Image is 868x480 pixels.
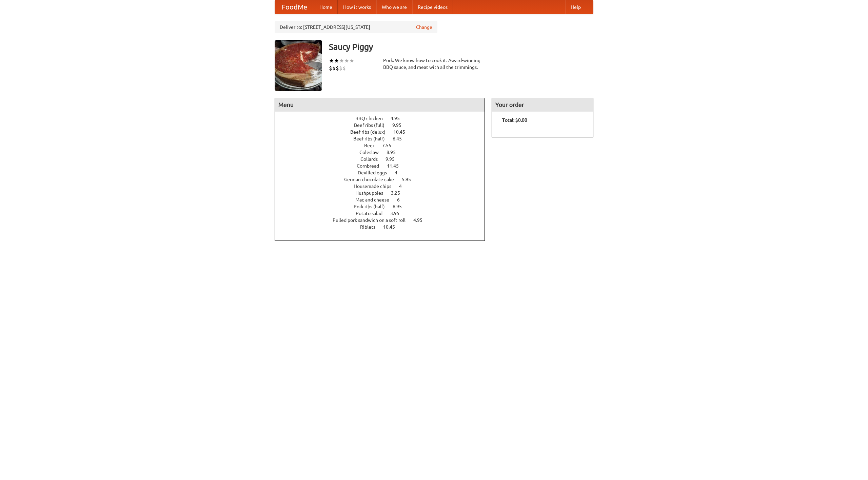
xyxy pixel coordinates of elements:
a: Pork ribs (half) 6.95 [354,204,414,209]
a: Beef ribs (half) 6.45 [353,136,414,141]
span: Pork ribs (half) [354,204,392,209]
span: 6 [397,197,407,203]
span: 6.95 [393,204,409,209]
span: Riblets [360,224,382,230]
a: Beef ribs (full) 9.95 [354,122,414,128]
a: Potato salad 3.95 [356,211,412,216]
a: Help [565,0,586,14]
a: Recipe videos [412,0,453,14]
li: ★ [349,57,354,64]
a: Who we are [376,0,412,14]
span: 7.55 [382,143,398,148]
a: Coleslaw 8.95 [359,150,408,155]
li: ★ [344,57,349,64]
div: Pork. We know how to cook it. Award-winning BBQ sauce, and meat with all the trimmings. [383,57,485,71]
span: 8.95 [387,150,402,155]
span: Beer [364,143,381,148]
a: FoodMe [275,0,314,14]
a: Beef ribs (delux) 10.45 [350,129,418,135]
span: 10.45 [383,224,402,230]
span: Beef ribs (half) [353,136,392,141]
a: Hushpuppies 3.25 [355,190,413,196]
span: 11.45 [387,163,406,169]
a: Change [416,24,432,31]
li: ★ [329,57,334,64]
img: angular.jpg [275,40,322,91]
span: Coleslaw [359,150,386,155]
span: 4.95 [413,217,429,223]
a: Cornbread 11.45 [357,163,411,169]
a: Pulled pork sandwich on a soft roll 4.95 [333,217,435,223]
b: Total: $0.00 [502,117,527,123]
span: Collards [360,156,384,162]
span: German chocolate cake [344,177,401,182]
li: $ [336,64,339,72]
a: Mac and cheese 6 [355,197,412,203]
span: Pulled pork sandwich on a soft roll [333,217,412,223]
span: 6.45 [393,136,409,141]
h3: Saucy Piggy [329,40,593,54]
li: $ [329,64,332,72]
span: 4 [395,170,404,175]
span: 4.95 [391,116,407,121]
span: 9.95 [386,156,401,162]
span: Housemade chips [354,184,398,189]
li: ★ [334,57,339,64]
a: Housemade chips 4 [354,184,414,189]
h4: Your order [492,98,593,112]
a: Beer 7.55 [364,143,404,148]
a: German chocolate cake 5.95 [344,177,423,182]
span: BBQ chicken [355,116,390,121]
span: 4 [399,184,409,189]
li: $ [339,64,342,72]
a: Collards 9.95 [360,156,407,162]
span: 9.95 [392,122,408,128]
span: 3.25 [391,190,407,196]
li: $ [332,64,336,72]
span: Mac and cheese [355,197,396,203]
span: 5.95 [402,177,418,182]
li: $ [342,64,346,72]
h4: Menu [275,98,485,112]
a: Devilled eggs 4 [358,170,410,175]
a: Home [314,0,338,14]
span: Cornbread [357,163,386,169]
span: Beef ribs (full) [354,122,391,128]
span: Potato salad [356,211,389,216]
span: Devilled eggs [358,170,394,175]
span: 10.45 [393,129,412,135]
a: Riblets 10.45 [360,224,408,230]
a: How it works [338,0,376,14]
li: ★ [339,57,344,64]
span: Hushpuppies [355,190,390,196]
span: 3.95 [390,211,406,216]
a: BBQ chicken 4.95 [355,116,412,121]
div: Deliver to: [STREET_ADDRESS][US_STATE] [275,21,437,33]
span: Beef ribs (delux) [350,129,392,135]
